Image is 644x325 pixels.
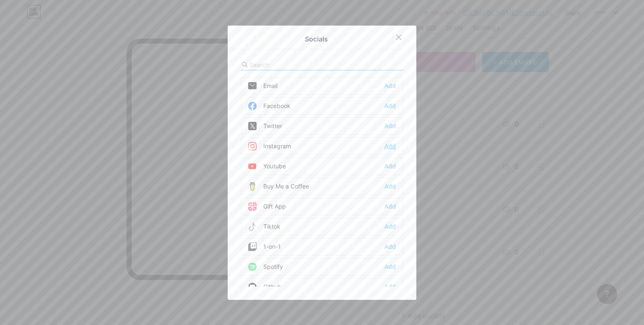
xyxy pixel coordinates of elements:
div: Tiktok [248,222,280,231]
div: Buy Me a Coffee [248,182,309,191]
div: Add [384,182,396,191]
div: Gift App [248,202,286,211]
div: Add [384,162,396,170]
div: Add [384,142,396,150]
div: Socials [305,34,328,44]
div: Youtube [248,162,286,170]
div: Add [384,202,396,211]
div: Add [384,102,396,110]
div: Add [384,242,396,251]
input: Search [249,60,342,69]
div: Facebook [248,102,291,110]
div: Add [384,82,396,90]
div: Add [384,263,396,271]
div: Twitter [248,122,282,130]
div: Email [248,82,278,90]
div: Add [384,222,396,231]
div: 1-on-1 [248,242,281,251]
div: Spotify [248,263,283,271]
div: Add [384,122,396,130]
div: Add [384,283,396,291]
div: Instagram [248,142,291,150]
div: Github [248,283,281,291]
